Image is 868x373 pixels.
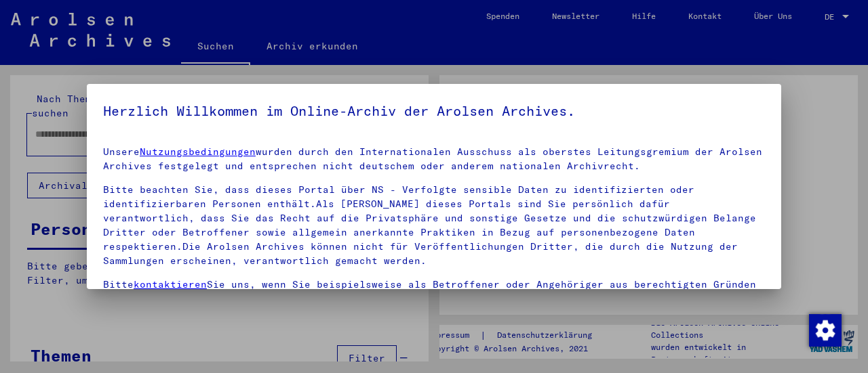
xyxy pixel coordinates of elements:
p: Bitte Sie uns, wenn Sie beispielsweise als Betroffener oder Angehöriger aus berechtigten Gründen ... [103,278,765,306]
h5: Herzlich Willkommen im Online-Archiv der Arolsen Archives. [103,100,765,122]
img: Zustimmung ändern [809,314,842,347]
p: Bitte beachten Sie, dass dieses Portal über NS - Verfolgte sensible Daten zu identifizierten oder... [103,183,765,268]
a: kontaktieren [134,278,207,290]
p: Unsere wurden durch den Internationalen Ausschuss als oberstes Leitungsgremium der Arolsen Archiv... [103,145,765,173]
a: Nutzungsbedingungen [140,146,256,158]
